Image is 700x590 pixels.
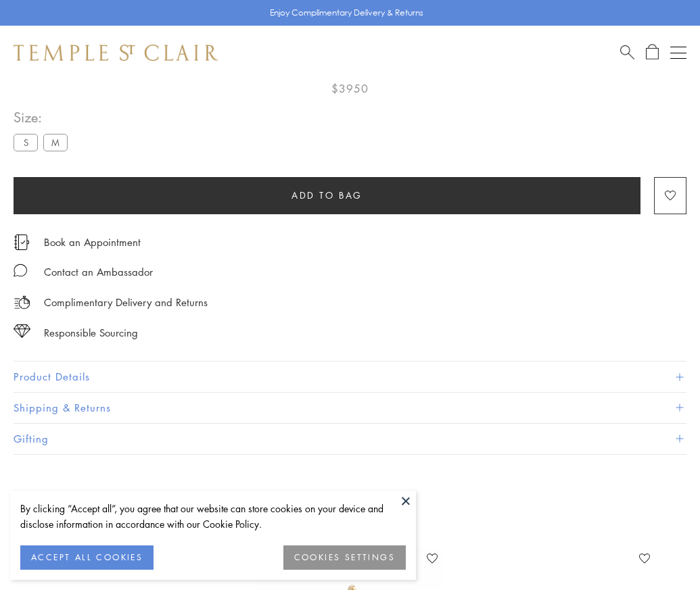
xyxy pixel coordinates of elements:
[14,424,686,454] button: Gifting
[331,80,369,97] span: $3950
[14,264,27,277] img: MessageIcon-01_2.svg
[14,393,686,423] button: Shipping & Returns
[44,294,208,311] p: Complimentary Delivery and Returns
[620,44,634,61] a: Search
[291,188,363,203] span: Add to bag
[14,294,30,311] img: icon_delivery.svg
[44,264,153,280] div: Contact an Ambassador
[20,545,154,570] button: ACCEPT ALL COOKIES
[14,45,218,61] img: Temple St. Clair
[14,362,686,392] button: Product Details
[44,235,141,249] a: Book an Appointment
[14,134,38,151] label: S
[14,324,30,338] img: icon_sourcing.svg
[283,545,406,570] button: COOKIES SETTINGS
[646,44,659,61] a: Open Shopping Bag
[670,45,686,61] button: Open navigation
[14,177,640,214] button: Add to bag
[14,106,73,128] span: Size:
[20,501,406,532] div: By clicking “Accept all”, you agree that our website can store cookies on your device and disclos...
[44,324,138,341] div: Responsible Sourcing
[14,235,30,250] img: icon_appointment.svg
[270,6,423,20] p: Enjoy Complimentary Delivery & Returns
[43,134,68,151] label: M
